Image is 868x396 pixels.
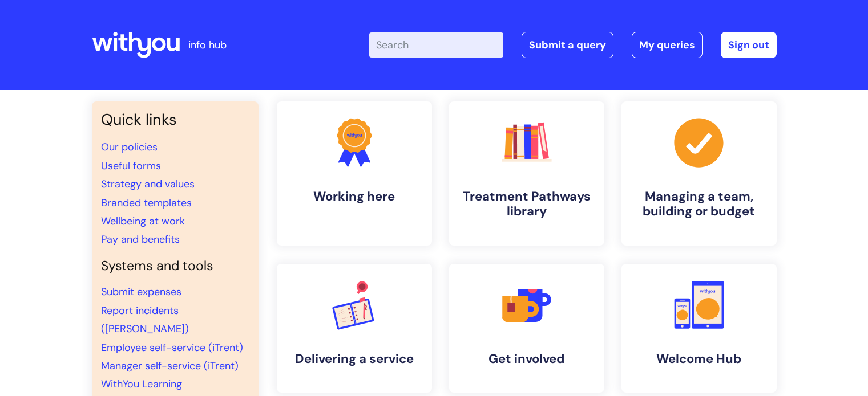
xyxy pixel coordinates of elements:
h4: Welcome Hub [631,352,768,366]
h4: Working here [286,189,423,204]
p: info hub [188,36,227,54]
a: Useful forms [101,159,161,173]
h4: Systems and tools [101,258,249,274]
h4: Treatment Pathways library [458,189,595,219]
input: Search [369,32,503,58]
a: Working here [277,101,432,246]
a: Treatment Pathways library [449,101,604,246]
a: Managing a team, building or budget [621,101,777,246]
a: Sign out [721,32,777,58]
h4: Get involved [458,352,595,366]
h4: Managing a team, building or budget [631,189,768,219]
a: Manager self-service (iTrent) [101,359,239,373]
a: Get involved [449,264,604,393]
a: WithYou Learning [101,377,182,391]
div: | - [369,32,777,58]
a: Pay and benefits [101,232,180,246]
a: Branded templates [101,196,192,210]
a: Employee self-service (iTrent) [101,341,243,354]
a: Wellbeing at work [101,214,185,228]
a: Delivering a service [277,264,432,393]
a: Welcome Hub [621,264,777,393]
a: My queries [632,32,703,58]
a: Our policies [101,140,158,154]
a: Report incidents ([PERSON_NAME]) [101,304,189,336]
a: Submit a query [522,32,613,58]
a: Strategy and values [101,177,195,191]
a: Submit expenses [101,285,181,299]
h4: Delivering a service [286,352,423,366]
h3: Quick links [101,111,249,129]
